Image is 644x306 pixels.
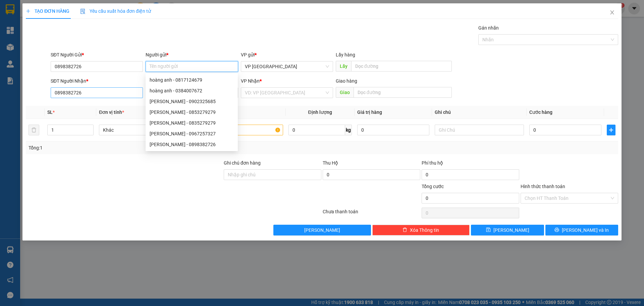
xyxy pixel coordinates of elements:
[103,125,184,135] span: Khác
[26,9,31,13] span: plus
[150,87,234,94] div: hoàng anh - 0384007672
[336,87,354,98] span: Giao
[545,225,618,235] button: printer[PERSON_NAME] và In
[80,9,86,14] img: icon
[354,87,452,98] input: Dọc đường
[146,96,238,107] div: Hoàng Anh - 0902325685
[146,75,238,85] div: hoàng anh - 0817124679
[150,76,234,84] div: hoàng anh - 0817124679
[146,85,238,96] div: hoàng anh - 0384007672
[422,159,519,169] div: Phí thu hộ
[609,10,615,15] span: close
[150,98,234,105] div: [PERSON_NAME] - 0902325685
[146,51,238,58] div: Người gửi
[345,125,352,135] span: kg
[422,184,444,189] span: Tổng cước
[80,8,151,14] span: Yêu cầu xuất hóa đơn điện tử
[241,78,260,84] span: VP Nhận
[478,25,499,31] label: Gán nhãn
[471,225,544,235] button: save[PERSON_NAME]
[47,110,53,115] span: SL
[435,125,524,135] input: Ghi Chú
[493,226,529,234] span: [PERSON_NAME]
[322,208,421,220] div: Chưa thanh toán
[146,107,238,118] div: Hoàng Anh - 0853279279
[51,51,143,58] div: SĐT Người Gửi
[29,125,39,135] button: delete
[402,227,407,233] span: delete
[521,184,565,189] label: Hình thức thanh toán
[336,52,355,57] span: Lấy hàng
[308,110,332,115] span: Định lượng
[607,125,615,135] button: plus
[150,108,234,116] div: [PERSON_NAME] - 0853279279
[146,118,238,128] div: Hoàng Ánh - 0835279279
[562,226,609,234] span: [PERSON_NAME] và In
[554,227,559,233] span: printer
[410,226,439,234] span: Xóa Thông tin
[304,226,340,234] span: [PERSON_NAME]
[357,125,429,135] input: 0
[351,61,452,72] input: Dọc đường
[273,225,371,235] button: [PERSON_NAME]
[51,77,143,85] div: SĐT Người Nhận
[357,110,382,115] span: Giá trị hàng
[146,128,238,139] div: Hoàng Anh - 0967257327
[241,51,333,58] div: VP gửi
[194,125,283,135] input: VD: Bàn, Ghế
[372,225,470,235] button: deleteXóa Thông tin
[150,141,234,148] div: [PERSON_NAME] - 0898382726
[432,106,527,119] th: Ghi chú
[29,144,249,151] div: Tổng: 1
[150,119,234,127] div: [PERSON_NAME] - 0835279279
[150,130,234,137] div: [PERSON_NAME] - 0967257327
[224,160,261,166] label: Ghi chú đơn hàng
[607,127,615,133] span: plus
[336,61,351,72] span: Lấy
[224,169,321,180] input: Ghi chú đơn hàng
[146,139,238,150] div: Hoàng Anh - 0898382726
[336,78,357,84] span: Giao hàng
[486,227,491,233] span: save
[26,8,69,14] span: TẠO ĐƠN HÀNG
[529,110,552,115] span: Cước hàng
[99,110,124,115] span: Đơn vị tính
[245,61,329,72] span: VP Sài Gòn
[323,160,338,166] span: Thu Hộ
[603,3,622,22] button: Close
